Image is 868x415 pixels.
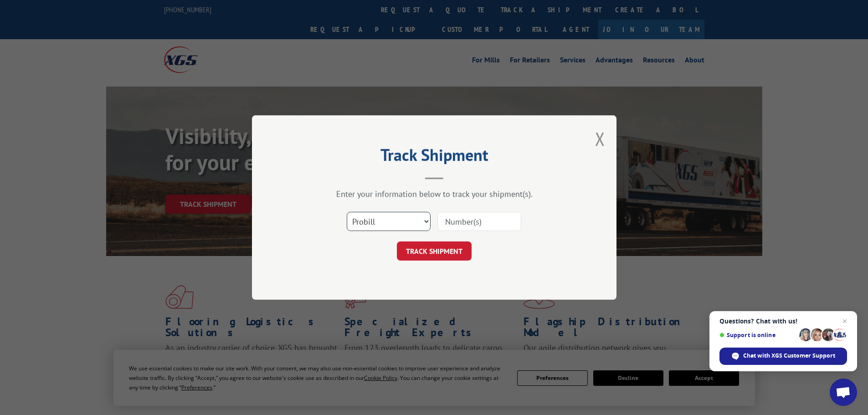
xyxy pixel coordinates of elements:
[719,318,847,325] span: Questions? Chat with us!
[397,241,472,261] button: TRACK SHIPMENT
[437,212,521,231] input: Number(s)
[830,379,857,406] div: Open chat
[743,352,835,360] span: Chat with XGS Customer Support
[298,189,571,199] div: Enter your information below to track your shipment(s).
[839,316,850,327] span: Close chat
[298,149,571,166] h2: Track Shipment
[719,348,847,365] div: Chat with XGS Customer Support
[595,127,605,151] button: Close modal
[719,332,796,338] span: Support is online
